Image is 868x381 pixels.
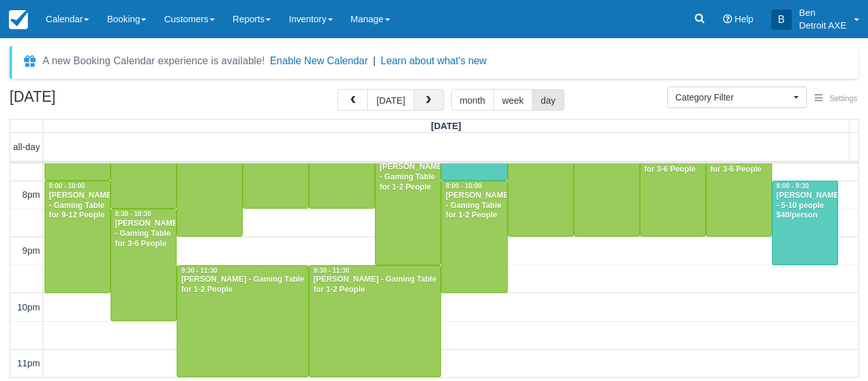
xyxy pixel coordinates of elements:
div: [PERSON_NAME] - Gaming Table for 1-2 People [379,162,437,193]
a: 9:30 - 11:30[PERSON_NAME] - Gaming Table for 1-2 People [177,265,309,378]
span: 9:30 - 11:30 [181,267,217,274]
i: Help [723,15,732,24]
div: A new Booking Calendar experience is available! [43,53,265,69]
a: 8:00 - 10:00[PERSON_NAME] - Gaming Table for 9-12 People [44,181,111,293]
div: [PERSON_NAME] - Gaming Table for 1-2 People [180,275,305,295]
span: [DATE] [431,121,461,131]
button: Category Filter [667,87,807,108]
span: 8pm [22,190,40,200]
a: Green [PERSON_NAME] - Gaming Table for 3-6 People [640,125,706,237]
button: week [493,89,532,111]
span: Settings [830,94,857,103]
span: all-day [13,142,40,152]
button: Settings [807,90,865,108]
p: Detroit AXE [799,19,846,32]
button: [DATE] [367,89,414,111]
a: [PERSON_NAME] - Gaming Table for 3-6 People [508,125,574,237]
span: 8:30 - 10:30 [115,211,151,218]
a: [PERSON_NAME] - Gaming Table for 1-2 People [574,125,640,237]
div: [PERSON_NAME] - Gaming Table for 9-12 People [48,191,107,221]
button: Enable New Calendar [270,55,368,67]
div: [PERSON_NAME] - 5-10 people $40/person [776,191,834,221]
span: 8:00 - 10:00 [49,183,85,190]
span: | [373,55,376,66]
div: [PERSON_NAME] - Gaming Table for 1-2 People [445,191,503,221]
span: Category Filter [675,91,790,104]
span: Help [735,14,754,24]
span: 11pm [17,358,40,368]
button: day [532,89,564,111]
span: 8:00 - 9:30 [776,183,809,190]
img: checkfront-main-nav-mini-logo.png [9,10,28,29]
button: month [451,89,494,111]
p: Ben [799,6,846,19]
a: [PERSON_NAME][MEDICAL_DATA] - Gaming Table for 3-6 People [706,125,772,237]
div: B [771,10,792,30]
a: 8:00 - 9:30[PERSON_NAME] - 5-10 people $40/person [772,181,838,265]
h2: [DATE] [10,89,170,113]
a: 8:30 - 10:30[PERSON_NAME] - Gaming Table for 3-6 People [111,209,177,321]
a: Learn about what's new [381,55,487,66]
span: 9pm [22,246,40,256]
a: [PERSON_NAME] - Gaming Table for 7-8 People [177,125,243,237]
a: [PERSON_NAME] - Gaming Table for 1-2 People [375,153,441,265]
span: 8:00 - 10:00 [445,183,482,190]
span: 10pm [17,302,40,312]
a: 8:00 - 10:00[PERSON_NAME] - Gaming Table for 1-2 People [441,181,507,293]
span: 9:30 - 11:30 [313,267,349,274]
a: 9:30 - 11:30[PERSON_NAME] - Gaming Table for 1-2 People [309,265,441,378]
div: [PERSON_NAME] - Gaming Table for 1-2 People [313,275,437,295]
div: [PERSON_NAME] - Gaming Table for 3-6 People [114,219,173,249]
